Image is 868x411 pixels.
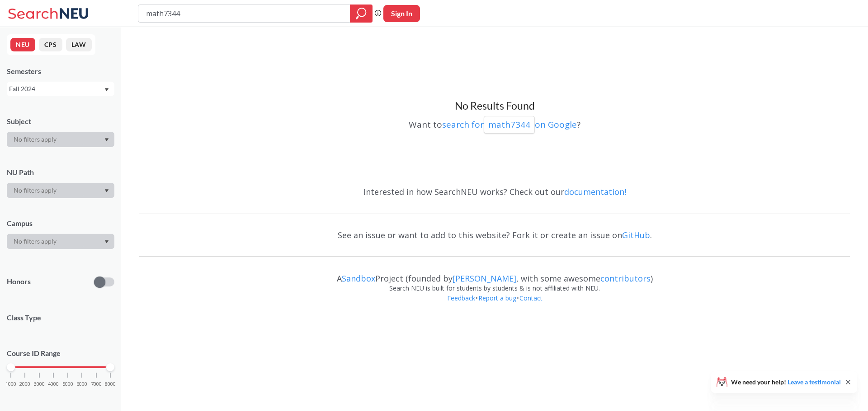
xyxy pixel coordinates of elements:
div: • • [139,293,850,317]
span: 5000 [62,382,73,387]
button: LAW [66,38,92,51]
span: 1000 [5,382,16,387]
div: Semesters [7,66,114,76]
h3: No Results Found [139,99,850,113]
div: Campus [7,218,114,228]
div: Dropdown arrow [7,132,114,147]
div: A Project (founded by , with some awesome ) [139,265,850,283]
div: Dropdown arrow [7,234,114,249]
a: contributors [600,273,651,284]
div: Subject [7,116,114,126]
input: Class, professor, course number, "phrase" [145,6,344,21]
button: Sign In [383,5,420,22]
button: NEU [10,38,35,51]
span: 3000 [34,382,45,387]
div: Dropdown arrow [7,183,114,198]
span: 8000 [105,382,116,387]
span: 7000 [91,382,102,387]
a: Sandbox [342,273,375,284]
div: Search NEU is built for students by students & is not affiliated with NEU. [139,283,850,293]
span: 4000 [48,382,59,387]
span: 2000 [19,382,30,387]
p: math7344 [488,119,530,131]
svg: Dropdown arrow [104,240,109,244]
div: Want to ? [139,113,850,134]
span: 6000 [76,382,87,387]
a: GitHub [622,230,650,240]
div: Fall 2024 [9,84,104,94]
div: Interested in how SearchNEU works? Check out our [139,179,850,205]
button: CPS [39,38,62,51]
a: [PERSON_NAME] [453,273,516,284]
div: Fall 2024Dropdown arrow [7,82,114,96]
svg: Dropdown arrow [104,138,109,142]
div: NU Path [7,167,114,177]
p: Course ID Range [7,348,114,359]
a: search formath7344on Google [442,119,577,130]
a: Feedback [447,294,476,302]
svg: magnifying glass [356,7,367,20]
a: Report a bug [478,294,517,302]
div: See an issue or want to add to this website? Fork it or create an issue on . [139,222,850,248]
a: documentation! [564,186,626,197]
svg: Dropdown arrow [104,189,109,193]
div: magnifying glass [350,5,373,23]
p: Honors [7,277,31,287]
a: Contact [519,294,543,302]
svg: Dropdown arrow [104,88,109,92]
a: Leave a testimonial [788,378,841,386]
span: We need your help! [731,379,841,385]
span: Class Type [7,313,114,323]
